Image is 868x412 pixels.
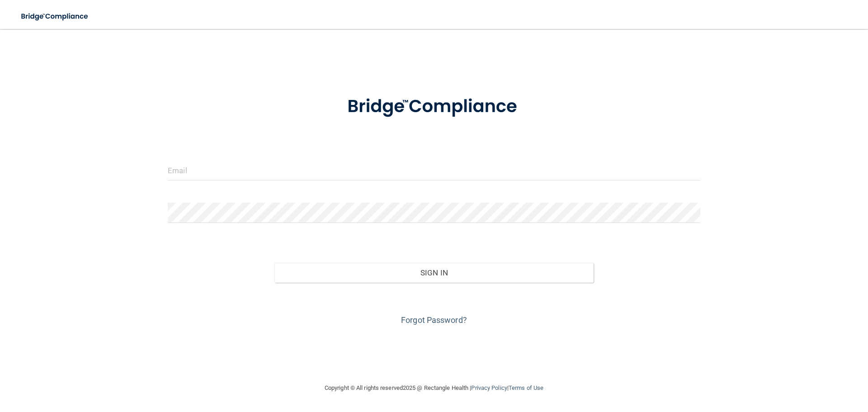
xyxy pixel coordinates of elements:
[329,83,539,130] img: bridge_compliance_login_screen.278c3ca4.svg
[14,7,97,26] img: bridge_compliance_login_screen.278c3ca4.svg
[274,263,594,283] button: Sign In
[401,315,467,325] a: Forgot Password?
[471,384,507,391] a: Privacy Policy
[168,160,700,180] input: Email
[269,374,599,403] div: Copyright © All rights reserved 2025 @ Rectangle Health | |
[509,384,543,391] a: Terms of Use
